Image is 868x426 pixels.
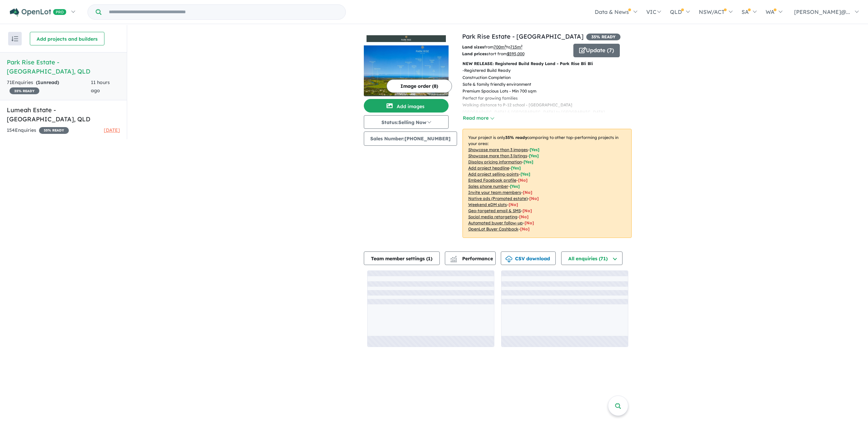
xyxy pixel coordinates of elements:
[39,127,69,134] span: 35 % READY
[104,127,120,133] span: [DATE]
[450,256,456,260] img: line-chart.svg
[462,114,494,122] button: Read more
[501,251,556,265] button: CSV download
[468,159,522,164] u: Display pricing information
[518,178,528,183] span: [ No ]
[507,51,525,56] u: $ 595,000
[561,251,623,265] button: All enquiries (71)
[462,44,568,50] p: from
[7,58,120,76] h5: Park Rise Estate - [GEOGRAPHIC_DATA] , QLD
[468,214,517,219] u: Social media retargeting
[451,256,493,262] span: Performance
[468,208,521,213] u: Geo-targeted email & SMS
[523,190,532,195] span: [ No ]
[91,79,110,94] span: 11 hours ago
[7,105,120,124] h5: Lumeah Estate - [GEOGRAPHIC_DATA] , QLD
[511,165,521,170] span: [ Yes ]
[462,60,632,67] p: NEW RELEASE: Registered Build Ready Land - Park Rise Bli Bli
[462,44,484,49] b: Land sizes
[30,32,104,45] button: Add projects and builders
[462,51,487,56] b: Land prices
[445,251,496,265] button: Performance
[505,135,527,140] b: 35 % ready
[38,79,40,85] span: 1
[468,226,518,231] u: OpenLot Buyer Cashback
[387,79,452,93] button: Image order (8)
[468,190,521,195] u: Invite your team members
[505,44,506,48] sup: 2
[521,44,522,48] sup: 2
[794,8,850,15] span: [PERSON_NAME]@...
[468,202,507,207] u: Weekend eDM slots
[468,153,527,158] u: Showcase more than 3 listings
[509,202,518,207] span: [No]
[468,147,528,152] u: Showcase more than 3 images
[450,258,457,262] img: bar-chart.svg
[364,115,449,129] button: Status:Selling Now
[525,220,534,225] span: [No]
[10,8,66,17] img: Openlot PRO Logo White
[36,79,59,85] strong: ( unread)
[506,44,522,49] span: to
[367,35,446,42] img: Park Rise Estate - Bli Bli Logo
[529,196,539,201] span: [No]
[468,171,519,177] u: Add project selling-points
[529,153,539,158] span: [ Yes ]
[103,5,344,19] input: Try estate name, suburb, builder or developer
[468,178,516,183] u: Embed Facebook profile
[468,196,528,201] u: Native ads (Promoted estate)
[522,208,532,213] span: [No]
[494,44,506,49] u: 700 m
[364,251,440,265] button: Team member settings (1)
[364,99,449,113] button: Add images
[510,44,522,49] u: 715 m
[364,45,449,96] img: Park Rise Estate - Bli Bli
[530,147,539,152] span: [ Yes ]
[519,214,529,219] span: [No]
[510,184,520,189] span: [ Yes ]
[520,171,530,177] span: [ Yes ]
[573,44,620,57] button: Update (7)
[7,79,91,95] div: 71 Enquir ies
[520,226,530,231] span: [No]
[462,50,568,57] p: start from
[428,256,431,262] span: 1
[524,159,533,164] span: [ Yes ]
[462,67,637,136] p: - Registered Build Ready Construction Completion Safe & family friendly environment Premium Spaci...
[7,126,69,135] div: 154 Enquir ies
[12,36,18,41] img: sort.svg
[468,165,509,170] u: Add project headline
[364,131,457,146] button: Sales Number:[PHONE_NUMBER]
[462,33,584,40] a: Park Rise Estate - [GEOGRAPHIC_DATA]
[506,256,512,263] img: download icon
[586,34,620,40] span: 35 % READY
[468,184,508,189] u: Sales phone number
[462,129,632,238] p: Your project is only comparing to other top-performing projects in your area: - - - - - - - - - -...
[468,220,523,225] u: Automated buyer follow-up
[9,87,39,94] span: 35 % READY
[364,32,449,96] a: Park Rise Estate - Bli Bli LogoPark Rise Estate - Bli Bli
